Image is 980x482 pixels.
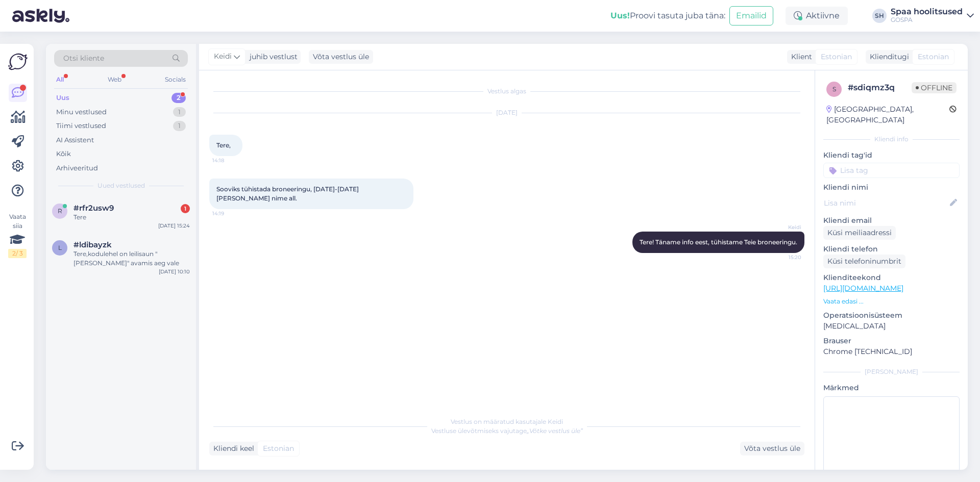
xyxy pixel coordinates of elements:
[8,52,28,71] img: Askly Logo
[610,10,725,22] div: Proovi tasuta juba täna:
[823,284,903,293] a: [URL][DOMAIN_NAME]
[58,244,62,251] span: l
[173,107,186,117] div: 1
[56,163,98,173] div: Arhiveeritud
[73,204,114,213] span: #rfr2usw9
[826,104,949,125] div: [GEOGRAPHIC_DATA], [GEOGRAPHIC_DATA]
[763,253,801,261] span: 15:20
[451,418,563,425] span: Vestlus on määratud kasutajale Keidi
[610,11,630,20] b: Uus!
[763,223,801,231] span: Keidi
[181,204,190,213] div: 1
[56,149,71,159] div: Kõik
[823,336,960,346] p: Brauser
[163,73,188,86] div: Socials
[73,240,112,249] span: #ldibayzk
[73,213,190,222] div: Tere
[823,272,960,283] p: Klienditeekond
[823,297,960,306] p: Vaata edasi ...
[823,244,960,255] p: Kliendi telefon
[54,73,66,86] div: All
[729,6,773,26] button: Emailid
[209,87,804,96] div: Vestlus algas
[823,182,960,193] p: Kliendi nimi
[8,212,27,258] div: Vaata siia
[832,85,836,93] span: s
[786,7,848,25] div: Aktiivne
[823,226,896,240] div: Küsi meiliaadressi
[159,268,190,275] div: [DATE] 10:10
[158,222,190,230] div: [DATE] 15:24
[56,93,69,103] div: Uus
[216,185,360,202] span: Sooviks tühistada broneeringu, [DATE]-[DATE] [PERSON_NAME] nime all.
[171,93,186,103] div: 2
[527,427,583,435] i: „Võtke vestlus üle”
[173,121,186,131] div: 1
[431,427,583,435] span: Vestluse ülevõtmiseks vajutage
[212,157,251,164] span: 14:18
[891,8,963,16] div: Spaa hoolitsused
[912,82,957,93] span: Offline
[263,443,294,454] span: Estonian
[216,141,231,149] span: Tere,
[212,210,251,217] span: 14:19
[63,53,104,64] span: Otsi kliente
[891,16,963,24] div: GOSPA
[823,346,960,357] p: Chrome [TECHNICAL_ID]
[848,82,912,94] div: # sdiqmz3q
[97,181,145,190] span: Uued vestlused
[872,9,887,23] div: SH
[640,238,797,246] span: Tere! Täname info eest, tühistame Teie broneeringu.
[309,50,373,64] div: Võta vestlus üle
[823,135,960,144] div: Kliendi info
[824,197,948,209] input: Lisa nimi
[8,249,27,258] div: 2 / 3
[823,383,960,393] p: Märkmed
[106,73,124,86] div: Web
[73,249,190,268] div: Tere,kodulehel on leilisaun "[PERSON_NAME]" avamis aeg vale
[821,52,852,62] span: Estonian
[209,108,804,117] div: [DATE]
[891,8,974,24] a: Spaa hoolitsusedGOSPA
[866,52,909,62] div: Klienditugi
[918,52,949,62] span: Estonian
[823,163,960,178] input: Lisa tag
[209,443,254,454] div: Kliendi keel
[787,52,812,62] div: Klient
[246,52,298,62] div: juhib vestlust
[214,51,232,62] span: Keidi
[740,442,804,455] div: Võta vestlus üle
[823,255,905,268] div: Küsi telefoninumbrit
[823,367,960,376] div: [PERSON_NAME]
[58,207,62,215] span: r
[56,121,106,131] div: Tiimi vestlused
[823,321,960,332] p: [MEDICAL_DATA]
[823,150,960,161] p: Kliendi tag'id
[56,107,107,117] div: Minu vestlused
[823,215,960,226] p: Kliendi email
[56,135,94,145] div: AI Assistent
[823,310,960,321] p: Operatsioonisüsteem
